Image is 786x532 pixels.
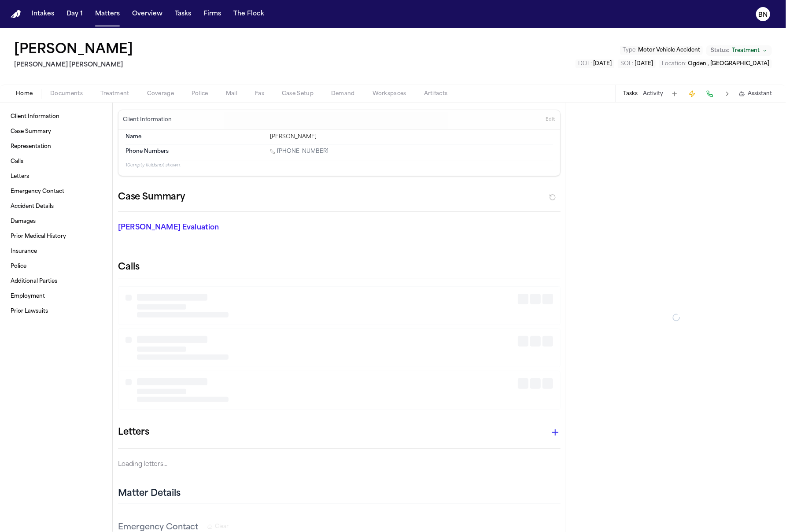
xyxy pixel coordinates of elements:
span: Documents [50,90,83,97]
button: Edit Type: Motor Vehicle Accident [620,46,703,55]
p: Loading letters... [118,459,561,470]
span: [DATE] [593,61,612,66]
a: Prior Medical History [7,229,105,244]
a: Representation [7,140,105,154]
button: Assistant [739,90,772,97]
button: Day 1 [63,6,86,22]
a: Insurance [7,244,105,259]
span: Mail [226,90,237,97]
button: Create Immediate Task [686,88,698,100]
button: Edit Location: Ogden , UT [659,59,772,68]
h2: Matter Details [118,488,181,500]
button: Edit SOL: 2029-07-06 [618,59,656,68]
p: 10 empty fields not shown. [125,162,553,169]
span: Demand [331,90,355,97]
a: Client Information [7,110,105,124]
a: Call 1 (801) 941-2984 [270,148,328,155]
span: Phone Numbers [125,148,169,155]
span: Status: [711,47,729,54]
a: Additional Parties [7,274,105,288]
img: Finch Logo [11,10,21,18]
span: DOL : [578,61,592,66]
button: Matters [92,6,123,22]
button: Edit [543,113,557,127]
h2: Case Summary [118,190,185,204]
button: Firms [200,6,225,22]
a: Home [11,10,21,18]
button: Edit DOL: 2025-07-06 [576,59,614,68]
dt: Name [125,133,265,140]
button: Add Task [668,88,681,100]
span: SOL : [620,61,633,66]
span: Workspaces [373,90,406,97]
span: Artifacts [424,90,448,97]
a: Case Summary [7,125,105,139]
button: Tasks [623,90,638,97]
button: Clear Emergency Contact [207,523,229,530]
span: Police [192,90,208,97]
h1: Letters [118,425,149,440]
button: Intakes [28,6,58,22]
button: Overview [129,6,166,22]
span: Treatment [732,47,760,54]
span: Assistant [748,90,772,97]
span: Coverage [147,90,174,97]
a: Prior Lawsuits [7,304,105,318]
span: Ogden , [GEOGRAPHIC_DATA] [688,61,769,66]
button: The Flock [230,6,268,22]
h2: [PERSON_NAME] [PERSON_NAME] [14,60,137,70]
span: Case Setup [282,90,314,97]
div: [PERSON_NAME] [270,133,553,140]
span: Type : [623,48,637,53]
a: Emergency Contact [7,185,105,199]
button: Change status from Treatment [706,45,772,56]
button: Edit matter name [14,42,133,58]
button: Tasks [171,6,195,22]
button: Make a Call [704,88,716,100]
p: [PERSON_NAME] Evaluation [118,222,258,233]
h1: [PERSON_NAME] [14,42,133,58]
span: Edit [546,117,555,123]
a: Accident Details [7,199,105,214]
a: Letters [7,170,105,184]
h3: Client Information [121,116,173,123]
span: Home [16,90,33,97]
button: Activity [643,90,663,97]
h2: Calls [118,261,561,273]
a: Employment [7,289,105,303]
span: [DATE] [635,61,653,66]
span: Motor Vehicle Accident [638,48,700,53]
span: Clear [215,523,229,530]
a: Calls [7,155,105,169]
span: Treatment [100,90,129,97]
span: Location : [662,61,686,66]
a: Damages [7,214,105,229]
a: Police [7,259,105,273]
span: Fax [255,90,264,97]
